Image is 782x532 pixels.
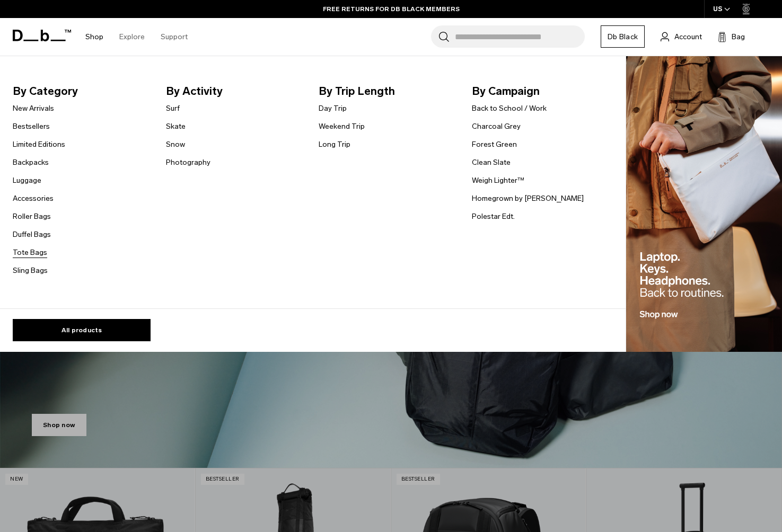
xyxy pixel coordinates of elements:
[166,139,185,150] a: Snow
[166,157,210,168] a: Photography
[13,103,54,114] a: New Arrivals
[166,83,302,100] span: By Activity
[13,247,47,258] a: Tote Bags
[472,211,515,222] a: Polestar Edt.
[166,103,180,114] a: Surf
[77,18,196,56] nav: Main Navigation
[323,4,460,14] a: FREE RETURNS FOR DB BLACK MEMBERS
[472,175,524,186] a: Weigh Lighter™
[13,175,41,186] a: Luggage
[13,83,149,100] span: By Category
[626,56,782,352] img: Db
[85,18,103,56] a: Shop
[472,103,547,114] a: Back to School / Work
[166,121,186,132] a: Skate
[119,18,145,56] a: Explore
[319,103,347,114] a: Day Trip
[601,25,645,48] a: Db Black
[674,31,702,42] span: Account
[161,18,188,56] a: Support
[13,139,65,150] a: Limited Editions
[13,193,54,204] a: Accessories
[472,193,584,204] a: Homegrown by [PERSON_NAME]
[472,83,608,100] span: By Campaign
[718,30,745,43] button: Bag
[319,121,365,132] a: Weekend Trip
[472,139,517,150] a: Forest Green
[319,139,350,150] a: Long Trip
[732,31,745,42] span: Bag
[13,121,50,132] a: Bestsellers
[13,229,51,240] a: Duffel Bags
[13,157,49,168] a: Backpacks
[13,265,48,276] a: Sling Bags
[13,211,51,222] a: Roller Bags
[319,83,455,100] span: By Trip Length
[472,157,511,168] a: Clean Slate
[472,121,521,132] a: Charcoal Grey
[661,30,702,43] a: Account
[13,319,151,341] a: All products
